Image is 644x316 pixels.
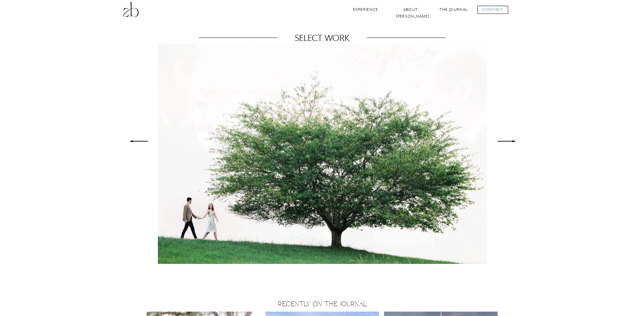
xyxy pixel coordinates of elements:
[352,6,379,13] a: Experience
[439,6,468,13] a: The Journal
[255,300,390,309] h2: Recently On the Journal
[396,6,426,13] a: About [PERSON_NAME]
[285,32,359,44] h3: Select Work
